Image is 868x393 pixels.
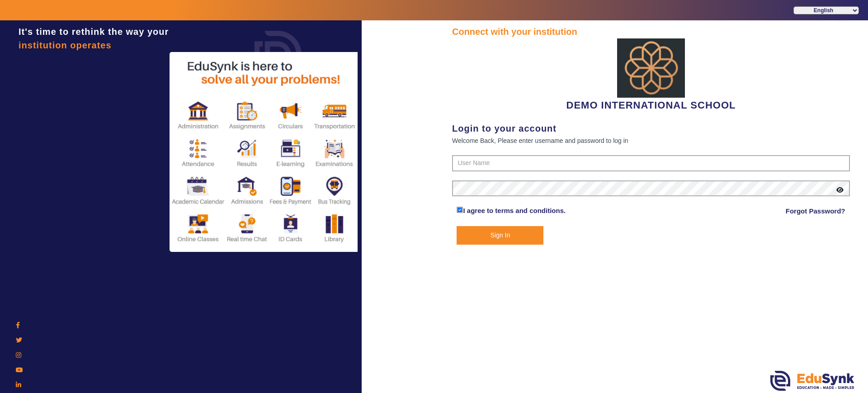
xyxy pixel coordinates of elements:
[452,122,850,135] div: Login to your account
[452,155,850,171] input: User Name
[19,40,112,50] span: institution operates
[244,20,312,88] img: login.png
[457,226,543,245] button: Sign In
[452,135,850,146] div: Welcome Back, Please enter username and password to log in
[170,52,359,252] img: login2.png
[770,371,854,391] img: edusynk.png
[463,207,566,214] a: I agree to terms and conditions.
[452,25,850,38] div: Connect with your institution
[617,38,685,98] img: abdd4561-dfa5-4bc5-9f22-bd710a8d2831
[452,38,850,113] div: DEMO INTERNATIONAL SCHOOL
[786,206,845,217] a: Forgot Password?
[19,27,169,37] span: It's time to rethink the way your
